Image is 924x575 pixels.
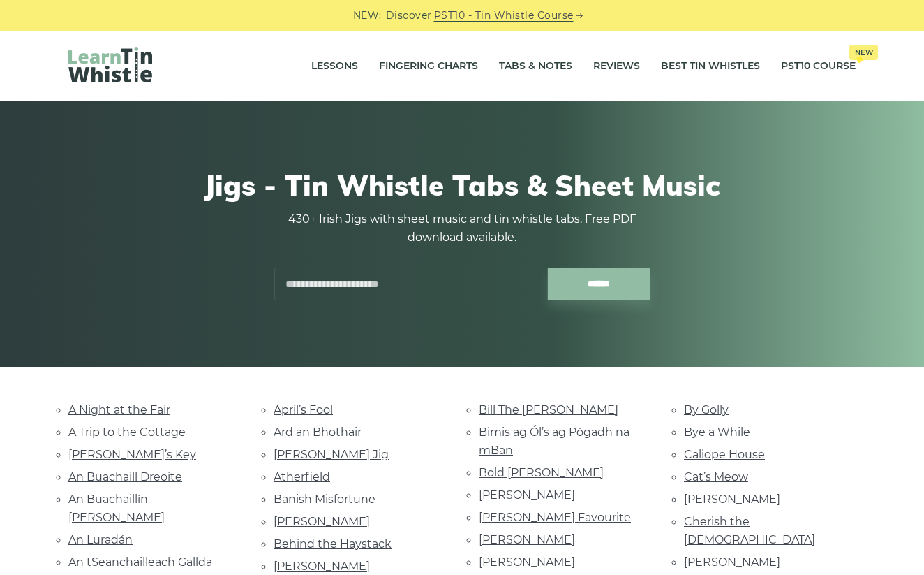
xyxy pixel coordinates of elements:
a: Cat’s Meow [684,470,748,483]
a: [PERSON_NAME] [684,493,780,506]
img: LearnTinWhistle.com [68,47,152,82]
a: An tSeanchailleach Gallda [68,555,212,569]
p: 430+ Irish Jigs with sheet music and tin whistle tabs. Free PDF download available. [274,210,650,247]
a: Best Tin Whistles [661,49,760,84]
span: New [849,45,878,60]
a: An Buachaillín [PERSON_NAME] [68,493,165,524]
a: Caliope House [684,448,765,461]
a: Cherish the [DEMOGRAPHIC_DATA] [684,515,815,546]
a: By Golly [684,403,729,416]
a: [PERSON_NAME] [684,555,780,569]
a: Reviews [593,49,640,84]
a: Banish Misfortune [274,493,375,506]
a: An Luradán [68,533,133,546]
a: [PERSON_NAME] [479,533,575,546]
a: [PERSON_NAME] [274,560,370,573]
a: [PERSON_NAME] Jig [274,448,389,461]
a: An Buachaill Dreoite [68,470,182,483]
a: A Night at the Fair [68,403,170,416]
a: Ard an Bhothair [274,425,362,439]
a: [PERSON_NAME] [479,488,575,502]
a: PST10 CourseNew [781,49,856,84]
h1: Jigs - Tin Whistle Tabs & Sheet Music [68,168,856,202]
a: [PERSON_NAME] Favourite [479,511,631,524]
a: [PERSON_NAME]’s Key [68,448,196,461]
a: A Trip to the Cottage [68,425,186,439]
a: Bill The [PERSON_NAME] [479,403,618,416]
a: [PERSON_NAME] [479,555,575,569]
a: Lessons [311,49,358,84]
a: Atherfield [274,470,330,483]
a: Tabs & Notes [499,49,572,84]
a: [PERSON_NAME] [274,515,370,528]
a: Bimis ag Ól’s ag Pógadh na mBan [479,425,629,457]
a: Bye a While [684,425,750,439]
a: April’s Fool [274,403,333,416]
a: Behind the Haystack [274,537,392,551]
a: Bold [PERSON_NAME] [479,466,604,479]
a: Fingering Charts [379,49,478,84]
